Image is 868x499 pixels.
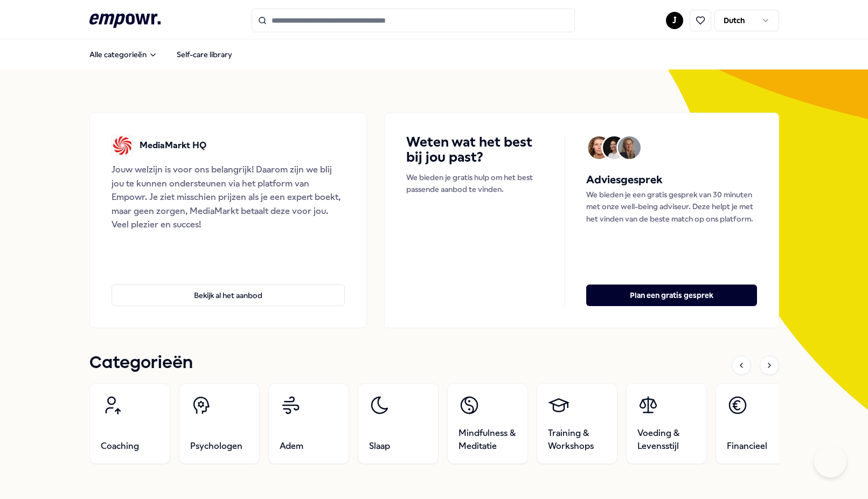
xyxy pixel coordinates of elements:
[81,44,241,65] nav: Main
[252,9,575,32] input: Search for products, categories or subcategories
[280,440,303,453] span: Adem
[268,383,349,464] a: Adem
[81,44,166,65] button: Alle categorieën
[586,171,756,189] h5: Adviesgesprek
[586,189,756,225] p: We bieden je een gratis gesprek van 30 minuten met onze well-being adviseur. Deze helpt je met he...
[727,440,767,453] span: Financieel
[537,383,617,464] a: Training & Workshops
[358,383,439,464] a: Slaap
[179,383,260,464] a: Psychologen
[814,445,846,477] iframe: Help Scout Beacon - Open
[89,383,170,464] a: Coaching
[603,136,626,159] img: Avatar
[406,135,543,165] h4: Weten wat het best bij jou past?
[101,440,139,453] span: Coaching
[168,44,241,65] a: Self-care library
[586,285,756,306] button: Plan een gratis gesprek
[666,12,683,29] button: J
[459,427,517,453] span: Mindfulness & Meditatie
[406,171,543,196] p: We bieden je gratis hulp om het best passende aanbod te vinden.
[369,440,390,453] span: Slaap
[447,383,528,464] a: Mindfulness & Meditatie
[626,383,707,464] a: Voeding & Levensstijl
[89,350,193,377] h1: Categorieën
[716,383,796,464] a: Financieel
[112,163,345,232] div: Jouw welzijn is voor ons belangrijk! Daarom zijn we blij jou te kunnen ondersteunen via het platf...
[112,135,133,156] img: MediaMarkt HQ
[112,285,345,306] button: Bekijk al het aanbod
[588,136,610,159] img: Avatar
[190,440,242,453] span: Psychologen
[618,136,641,159] img: Avatar
[548,427,606,453] span: Training & Workshops
[112,267,345,306] a: Bekijk al het aanbod
[637,427,696,453] span: Voeding & Levensstijl
[140,138,206,153] p: MediaMarkt HQ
